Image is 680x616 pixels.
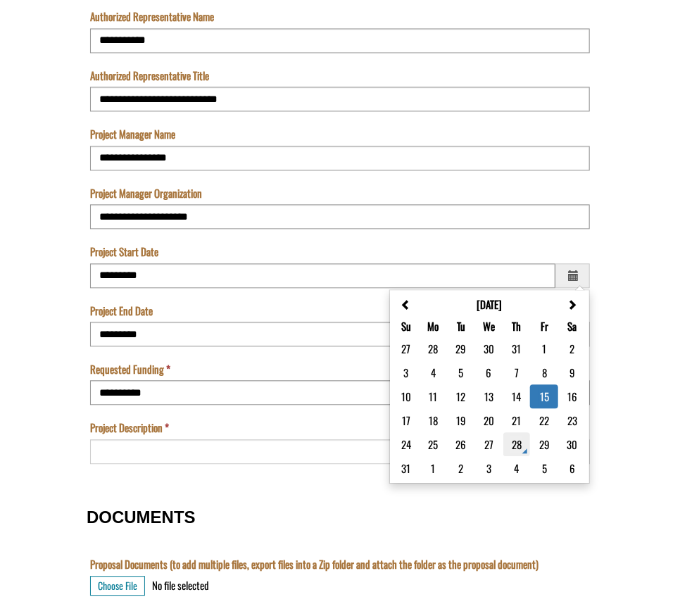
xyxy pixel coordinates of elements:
button: Previous month [401,297,412,311]
label: Project Description [90,420,169,435]
label: Authorized Representative Name [90,9,214,24]
label: Proposal Documents (to add multiple files, export files into a Zip folder and attach the folder a... [90,557,539,572]
button: column 3 row 5 Tuesday August 26, 2025 [454,436,467,453]
button: Next month [567,297,578,311]
button: column 5 row 5 Thursday August 28, 2025 Today Date [510,436,523,453]
label: Requested Funding [90,362,170,377]
th: Mo [420,315,447,337]
button: column 7 row 5 Saturday August 30, 2025 [566,436,579,453]
fieldset: DOCUMENTS [87,494,593,610]
button: column 2 row 5 Monday August 25, 2025 [427,436,439,453]
button: Choose File for Proposal Documents (to add multiple files, export files into a Zip folder and att... [90,576,145,596]
button: column 5 row 3 Thursday August 14, 2025 [511,388,523,405]
input: Name [4,70,496,95]
label: Project End Date [90,303,153,318]
button: column 4 row 4 Wednesday August 20, 2025 [482,412,496,429]
th: Fr [530,315,558,337]
button: column 5 row 4 Thursday August 21, 2025 [511,412,523,429]
button: column 6 row 3 Selected Date Friday August 15, 2025 [539,388,550,405]
button: column 4 row 5 Wednesday August 27, 2025 [483,436,495,453]
th: Su [393,315,420,337]
button: column 1 row 5 Sunday August 24, 2025 [400,436,413,453]
button: [DATE] [472,296,506,312]
button: column 7 row 1 Saturday August 2, 2025 [569,340,577,357]
button: column 2 row 6 Monday September 1, 2025 [429,460,436,477]
button: column 4 row 2 Wednesday August 6, 2025 [485,364,493,381]
button: column 4 row 3 Wednesday August 13, 2025 [483,388,495,405]
button: column 3 row 3 Tuesday August 12, 2025 [455,388,467,405]
button: column 5 row 2 Thursday August 7, 2025 [513,364,520,381]
h3: DOCUMENTS [87,508,593,527]
label: Project Manager Name [90,127,175,142]
div: — [4,128,14,143]
button: column 2 row 3 Monday August 11, 2025 [427,388,439,405]
button: column 4 row 1 Wednesday July 30, 2025 [482,340,496,357]
button: column 2 row 2 Monday August 4, 2025 [429,364,437,381]
label: The name of the custom entity. [4,55,31,70]
button: column 6 row 4 Friday August 22, 2025 [538,412,550,429]
button: column 6 row 2 Friday August 8, 2025 [541,364,548,381]
textarea: Acknowledgement [4,15,496,65]
button: column 6 row 6 Friday September 5, 2025 [541,460,548,477]
th: Sa [558,315,586,337]
button: column 7 row 2 Saturday August 9, 2025 [568,364,577,381]
button: column 4 row 6 Wednesday September 3, 2025 [485,460,493,477]
label: Project Manager Organization [90,186,202,201]
button: column 7 row 3 Saturday August 16, 2025 [566,388,579,405]
span: Choose a date [555,263,590,288]
button: column 1 row 4 Sunday August 17, 2025 [401,412,412,429]
label: Authorized Representative Title [90,68,209,83]
th: Th [503,315,531,337]
th: Tu [447,315,475,337]
button: column 6 row 1 Friday August 1, 2025 [541,340,548,357]
button: column 3 row 4 Tuesday August 19, 2025 [455,412,467,429]
button: column 6 row 5 Friday August 29, 2025 [538,436,551,453]
th: We [475,315,503,337]
label: Project Start Date [90,244,158,259]
button: column 2 row 4 Monday August 18, 2025 [427,412,439,429]
button: column 5 row 6 Thursday September 4, 2025 [513,460,521,477]
button: column 1 row 3 Sunday August 10, 2025 [400,388,413,405]
button: column 5 row 1 Thursday July 31, 2025 [511,340,523,357]
button: column 7 row 6 Saturday September 6, 2025 [568,460,577,477]
div: No file selected [152,578,209,593]
button: column 2 row 1 Monday July 28, 2025 [427,340,439,357]
button: column 3 row 6 Tuesday September 2, 2025 [457,460,465,477]
button: column 7 row 4 Saturday August 23, 2025 [566,412,579,429]
textarea: Project Description [90,439,590,464]
button: column 3 row 2 Tuesday August 5, 2025 [457,364,465,381]
button: column 1 row 2 Sunday August 3, 2025 [403,364,410,381]
button: column 1 row 6 Sunday August 31, 2025 [401,460,413,477]
button: column 1 row 1 Sunday July 27, 2025 [401,340,413,357]
input: Program is a required field. [4,15,496,39]
label: Submissions Due Date [4,111,88,125]
button: column 3 row 1 Tuesday July 29, 2025 [454,340,467,357]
